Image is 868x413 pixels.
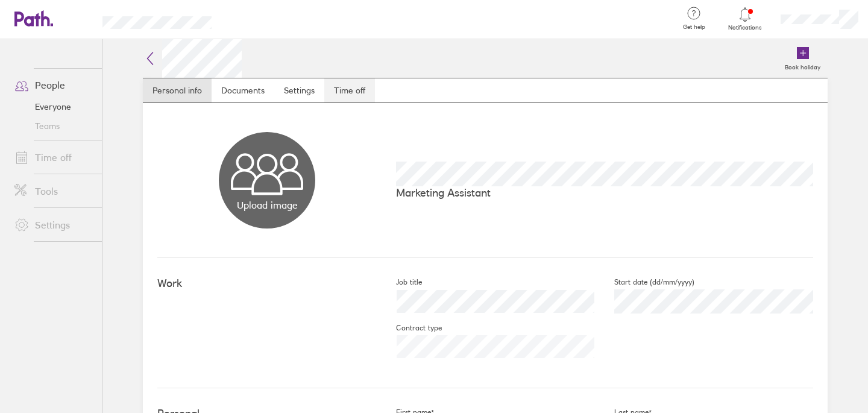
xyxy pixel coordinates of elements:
[726,24,765,31] span: Notifications
[396,186,813,199] p: Marketing Assistant
[274,78,324,102] a: Settings
[595,277,694,287] label: Start date (dd/mm/yyyy)
[778,60,828,71] label: Book holiday
[157,277,377,290] h4: Work
[5,213,102,237] a: Settings
[778,39,828,78] a: Book holiday
[143,78,212,102] a: Personal info
[212,78,274,102] a: Documents
[675,24,714,31] span: Get help
[377,323,442,333] label: Contract type
[324,78,375,102] a: Time off
[726,6,765,31] a: Notifications
[5,97,102,116] a: Everyone
[5,145,102,169] a: Time off
[5,73,102,97] a: People
[5,179,102,203] a: Tools
[5,116,102,136] a: Teams
[377,277,422,287] label: Job title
